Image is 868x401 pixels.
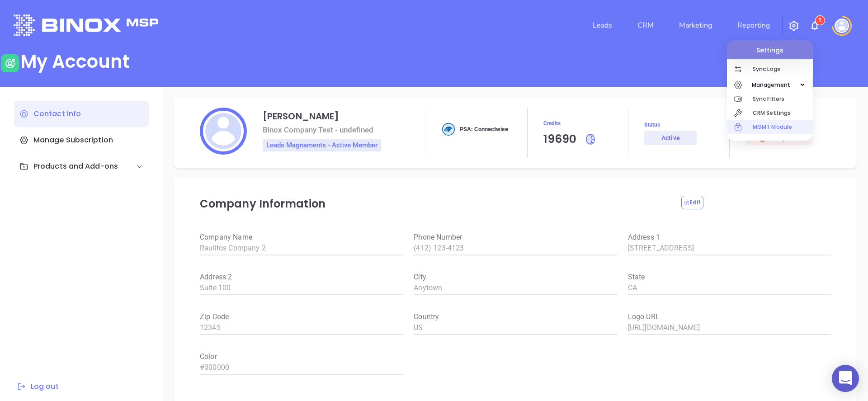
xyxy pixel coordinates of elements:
input: weight [628,321,831,335]
div: Leads Magnaments - Active Member [263,139,381,151]
p: Company Information [200,196,670,212]
div: [PERSON_NAME] [263,112,339,121]
a: Sync Logs [727,62,813,76]
span: Set Up Now [758,134,800,142]
div: Products and Add-ons [19,161,118,172]
input: weight [414,321,617,335]
button: SettingsSync LogsSync FiltersCRM SettingsMGMT Module [783,17,805,34]
input: weight [414,281,617,295]
img: iconSetting [788,20,799,31]
div: Manage Subscription [14,127,149,153]
a: Reporting [734,16,774,34]
a: Sync Filters [727,92,813,106]
img: crm [442,123,455,136]
input: weight [414,241,617,255]
label: Color [200,353,403,360]
span: 5 [818,17,821,24]
p: Settings [727,40,813,55]
p: CRM Settings [753,106,813,120]
img: logo [14,14,158,36]
div: PSA: Connectwise [442,123,508,136]
label: Address 2 [200,274,403,281]
a: CRM Settings [727,106,813,120]
input: weight [200,281,403,295]
sup: 5 [816,16,825,25]
img: iconNotification [809,20,820,31]
input: weight [628,281,831,295]
div: Active [661,131,680,145]
label: Zip Code [200,313,403,321]
label: Country [414,313,617,321]
div: Contact Info [14,101,149,127]
a: CRM [634,16,657,34]
input: weight [200,360,403,375]
img: user [835,19,849,33]
a: Leads [589,16,616,34]
div: My Account [20,51,129,72]
span: Credits [543,118,628,129]
button: Log out [14,381,61,392]
img: profile [200,108,247,155]
img: user [1,54,19,72]
p: Sync Filters [753,92,813,106]
label: Logo URL [628,313,831,321]
p: MGMT Module [753,120,813,134]
label: Phone Number [414,234,617,241]
div: Binox Company Test - undefined [263,125,373,134]
input: weight [628,241,831,255]
p: Sync Logs [753,62,813,76]
div: 19690 [543,131,577,148]
label: Company Name [200,234,403,241]
label: Address 1 [628,234,831,241]
input: weight [200,321,403,335]
a: Marketing [675,16,716,34]
label: State [628,274,831,281]
div: Products and Add-ons [14,153,149,179]
input: weight [200,241,403,255]
a: MGMT Module [727,120,813,134]
span: Management [747,76,795,94]
span: Status [644,121,729,129]
button: Edit [681,196,703,209]
label: City [414,274,617,281]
